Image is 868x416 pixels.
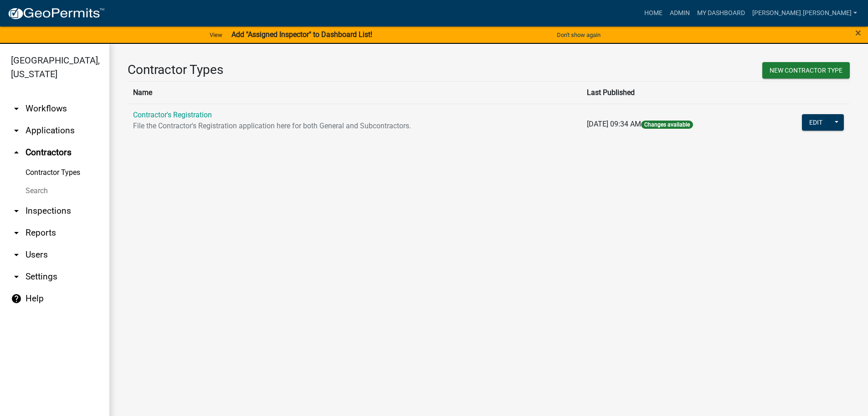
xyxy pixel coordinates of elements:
strong: Add "Assigned Inspector" to Dashboard List! [231,30,372,39]
i: arrow_drop_down [11,227,22,238]
i: arrow_drop_up [11,147,22,158]
span: [DATE] 09:34 AM [587,120,641,128]
span: Changes available [641,121,693,129]
span: × [855,26,861,39]
i: arrow_drop_down [11,103,22,114]
th: Name [128,81,581,104]
button: Don't show again [553,27,604,42]
p: File the Contractor's Registration application here for both General and Subcontractors. [133,121,576,132]
i: arrow_drop_down [11,271,22,282]
a: Home [641,5,666,22]
a: Admin [666,5,693,22]
i: help [11,293,22,304]
button: New Contractor Type [762,62,850,79]
i: arrow_drop_down [11,205,22,216]
a: Contractor's Registration [133,111,212,119]
button: Edit [802,114,830,131]
a: View [206,27,226,42]
i: arrow_drop_down [11,125,22,136]
i: arrow_drop_down [11,249,22,260]
button: Close [855,27,861,38]
a: [PERSON_NAME].[PERSON_NAME] [749,5,861,22]
th: Last Published [581,81,765,104]
h3: Contractor Types [128,62,482,78]
a: My Dashboard [693,5,749,22]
